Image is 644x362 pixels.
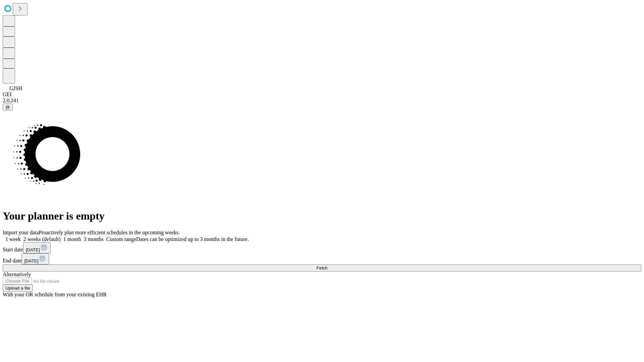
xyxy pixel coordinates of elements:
button: Fetch [3,264,641,271]
span: Proactively plan more efficient schedules in the upcoming weeks. [39,230,180,235]
button: Upload a file [3,285,33,292]
span: Fetch [316,265,327,270]
button: [DATE] [21,253,49,264]
span: Alternatively [3,271,31,277]
span: Custom range [106,236,136,242]
h1: Your planner is empty [3,210,641,222]
div: Start date [3,242,641,253]
div: 2.0.241 [3,98,641,104]
span: 3 months [84,236,104,242]
div: End date [3,253,641,264]
span: 1 week [5,236,21,242]
span: 2 weeks (default) [23,236,61,242]
span: GJSH [9,85,22,91]
span: @ [5,105,10,110]
button: @ [3,104,13,111]
span: With your OR schedule from your existing EHR [3,292,107,297]
span: [DATE] [26,247,40,252]
span: [DATE] [24,258,38,263]
span: Import your data [3,230,39,235]
span: Dates can be optimized up to 3 months in the future. [136,236,249,242]
button: [DATE] [23,242,51,253]
span: 1 month [63,236,81,242]
div: GEI [3,92,641,98]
